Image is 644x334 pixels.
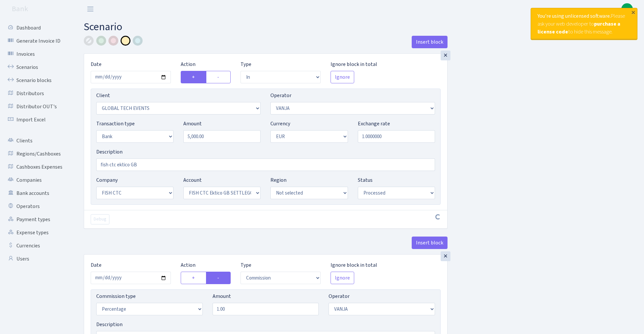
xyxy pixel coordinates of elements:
[91,214,109,224] button: Debug
[331,60,377,68] label: Ignore block in total
[213,292,231,300] label: Amount
[96,292,136,300] label: Commission type
[270,176,287,184] label: Region
[3,87,69,100] a: Distributors
[331,71,354,83] button: Ignore
[82,4,99,14] button: Toggle navigation
[181,272,206,284] label: +
[206,71,231,83] label: -
[96,321,123,328] label: Description
[183,176,202,184] label: Account
[84,19,122,34] span: Scenario
[3,134,69,147] a: Clients
[181,261,195,269] label: Action
[441,251,450,261] div: ×
[3,174,69,187] a: Companies
[96,92,110,99] label: Client
[241,60,251,68] label: Type
[358,120,390,128] label: Exchange rate
[3,200,69,213] a: Operators
[3,61,69,74] a: Scenarios
[412,36,448,48] button: Insert block
[621,3,633,15] a: a
[206,272,231,284] label: -
[3,239,69,252] a: Currencies
[3,48,69,61] a: Invoices
[241,261,251,269] label: Type
[3,252,69,265] a: Users
[183,120,202,128] label: Amount
[270,92,291,99] label: Operator
[181,60,195,68] label: Action
[270,120,290,128] label: Currency
[3,187,69,200] a: Bank accounts
[358,176,373,184] label: Status
[96,176,118,184] label: Company
[412,237,448,249] button: Insert block
[3,34,69,48] a: Generate Invoice ID
[630,9,636,15] div: ×
[3,160,69,174] a: Cashboxes Expenses
[331,261,377,269] label: Ignore block in total
[538,12,611,20] strong: You're using unlicensed software.
[3,74,69,87] a: Scenario blocks
[441,51,450,60] div: ×
[3,21,69,34] a: Dashboard
[3,147,69,160] a: Regions/Cashboxes
[96,148,123,156] label: Description
[331,272,354,284] button: Ignore
[3,213,69,226] a: Payment types
[181,71,206,83] label: +
[91,60,102,68] label: Date
[91,261,102,269] label: Date
[3,100,69,113] a: Distributor OUT's
[96,120,135,128] label: Transaction type
[531,8,637,40] div: Please ask your web developer to to hide this message.
[329,292,350,300] label: Operator
[3,226,69,239] a: Expense types
[3,113,69,126] a: Import Excel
